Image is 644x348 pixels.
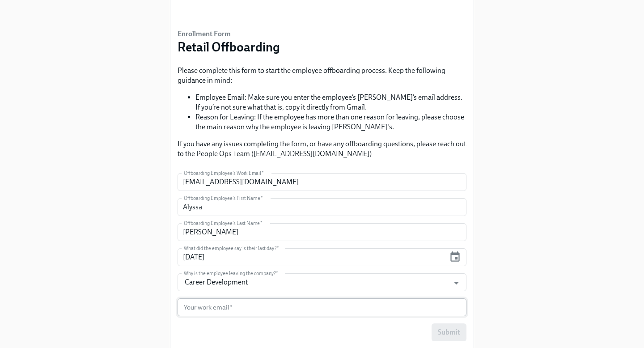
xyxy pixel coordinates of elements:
p: Please complete this form to start the employee offboarding process. Keep the following guidance ... [178,66,466,85]
li: Employee Email: Make sure you enter the employee’s [PERSON_NAME]’s email address. If you’re not s... [195,93,466,112]
h3: Retail Offboarding [178,39,280,55]
h6: Enrollment Form [178,29,280,39]
button: Open [449,276,463,290]
p: If you have any issues completing the form, or have any offboarding questions, please reach out t... [178,139,466,159]
input: MM/DD/YYYY [178,248,445,266]
li: Reason for Leaving: If the employee has more than one reason for leaving, please choose the main ... [195,112,466,132]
